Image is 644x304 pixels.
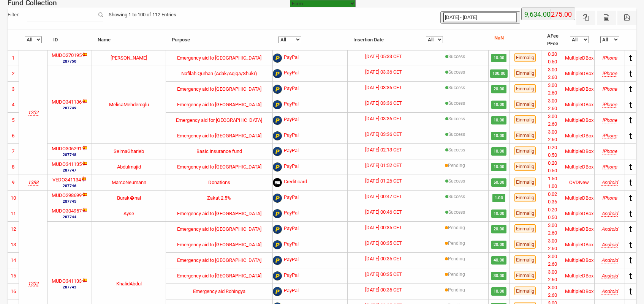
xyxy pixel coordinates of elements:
span: Einmalig [514,146,536,155]
span: t [629,115,632,126]
td: Abdulmajid [92,159,166,175]
li: 0.50 [541,151,564,159]
span: Einmalig [514,271,536,280]
td: Emergency aid Rohingya [166,284,272,299]
th: ID [47,30,92,50]
span: t [629,271,632,281]
i: Mozilla/5.0 (iPhone; CPU iPhone OS 18_6_2 like Mac OS X) AppleWebKit/605.1.15 (KHTML, like Gecko)... [602,133,617,139]
i: Mozilla/5.0 (iPhone; CPU iPhone OS 18_6_2 like Mac OS X) AppleWebKit/605.1.15 (KHTML, like Gecko)... [602,55,617,61]
div: MultipleDBox [565,194,593,202]
span: t [629,193,632,203]
label: MUDO298699 [52,192,82,199]
td: MelisaMehderoglu [92,66,166,143]
td: 7 [8,143,19,159]
td: 12 [8,221,19,237]
label: Success [448,69,465,76]
small: 287744 [52,214,87,220]
span: PayPal [284,240,299,249]
td: Emergency aid to [GEOGRAPHIC_DATA] [166,237,272,252]
td: 6 [8,128,19,143]
span: Einmalig [514,162,536,171]
div: MultipleDBox [565,225,593,233]
td: 14 [8,252,19,268]
span: 10.00 [491,209,506,218]
span: t [629,162,632,172]
td: 1 [8,50,19,66]
span: Einmalig [514,209,536,217]
li: 0.20 [541,144,564,151]
span: Einmalig [514,255,536,264]
label: [DATE] 00:35 CET [365,255,402,263]
span: Einmalig [514,115,536,124]
small: 287749 [52,105,87,111]
td: Emergency aid to [GEOGRAPHIC_DATA] [166,97,272,112]
li: 3.00 [541,284,564,291]
span: PayPal [284,225,299,234]
label: [DATE] 00:35 CET [365,271,402,278]
i: Mozilla/5.0 (iPhone; CPU iPhone OS 18_6_2 like Mac OS X) AppleWebKit/605.1.15 (KHTML, like Gecko)... [602,195,617,201]
span: 10.00 [491,54,506,62]
div: MultipleDBox [565,288,593,295]
div: OVDNew [569,179,589,186]
small: 287747 [52,167,87,173]
small: 287750 [52,58,87,64]
span: PayPal [284,54,299,63]
div: MultipleDBox [565,272,593,280]
div: MultipleDBox [565,241,593,249]
small: 287745 [52,198,87,204]
i: Mozilla/5.0 (Linux; Android 13; 2201117TG Build/TKQ1.221114.001; ) AppleWebKit/537.36 (KHTML, lik... [601,257,618,263]
label: Pending [448,255,465,262]
label: 9,634.00 [524,9,551,20]
span: PayPal [284,69,299,78]
label: MUDO304957 [52,207,82,215]
span: PayPal [284,162,299,172]
label: MUDO341133 [52,277,82,285]
td: 13 [8,237,19,252]
span: PayPal [284,271,299,280]
span: Einmalig [514,84,536,93]
span: PayPal [284,131,299,140]
span: Credit card [284,178,307,187]
li: 2.60 [541,276,564,284]
li: AFee [547,32,559,40]
span: Einmalig [514,224,536,233]
td: 11 [8,206,19,221]
li: 2.60 [541,89,564,97]
td: SelmaGharieb [92,143,166,159]
small: 287743 [52,284,87,290]
li: 2.60 [541,245,564,252]
label: [DATE] 03:36 CET [365,84,402,91]
td: [PERSON_NAME] [92,50,166,66]
label: [DATE] 03:36 CET [365,99,402,107]
label: VEDO341134 [52,176,81,184]
i: Mozilla/5.0 (Linux; Android 14; SM-S901B Build/UP1A.231005.007; wv) AppleWebKit/537.36 (KHTML, li... [601,211,618,216]
button: 9,634.00275.00 [521,8,575,20]
label: MUDO306291 [52,145,82,153]
div: MultipleDBox [565,210,593,217]
button: CSV [597,11,616,25]
li: 1.00 [541,183,564,190]
label: Success [448,53,465,60]
th: Purpose [166,30,272,50]
td: Basic insurance fund [166,143,272,159]
img: new-dl.gif [82,52,87,57]
span: Einmalig [514,193,536,202]
th: Insertion Date [348,30,420,50]
span: 10.00 [491,163,506,171]
li: 1.50 [541,175,564,183]
td: 2 [8,66,19,81]
div: MultipleDBox [565,70,593,77]
span: t [629,286,632,297]
td: 5 [8,112,19,128]
span: t [629,177,632,188]
i: Mozilla/5.0 (iPhone; CPU iPhone OS 18_6_2 like Mac OS X) AppleWebKit/605.1.15 (KHTML, like Gecko)... [602,86,617,92]
label: [DATE] 02:13 CET [365,146,402,154]
label: [DATE] 00:35 CET [365,224,402,232]
span: t [629,208,632,219]
label: [DATE] 05:33 CET [365,53,402,60]
label: MUDO341135 [52,161,82,168]
label: [DATE] 00:35 CET [365,239,402,247]
td: Emergency aid to [GEOGRAPHIC_DATA] [166,81,272,97]
label: Success [448,115,465,122]
td: Emergency aid to [GEOGRAPHIC_DATA] [166,206,272,221]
